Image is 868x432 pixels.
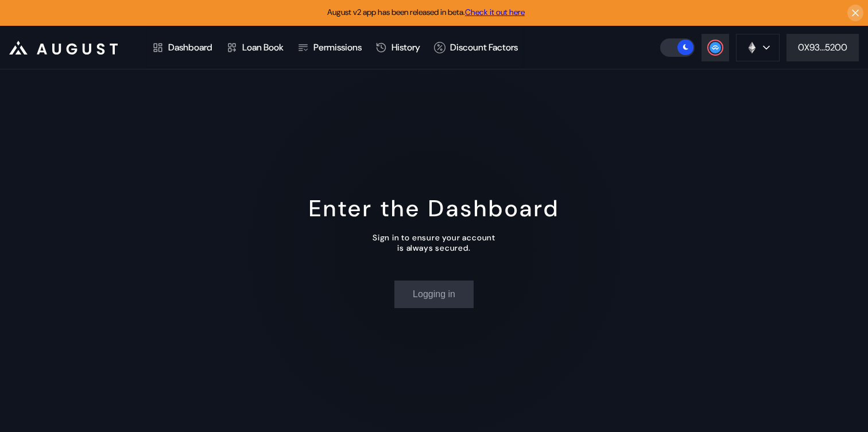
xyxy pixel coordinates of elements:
a: Discount Factors [427,26,525,69]
div: Discount Factors [450,41,518,53]
span: August v2 app has been released in beta. [327,7,525,17]
button: chain logo [736,34,780,61]
div: 0X93...5200 [798,41,847,53]
button: 0X93...5200 [786,34,859,61]
a: Check it out here [465,7,525,17]
div: Loan Book [242,41,284,53]
div: Dashboard [168,41,212,53]
div: Permissions [313,41,362,53]
div: Enter the Dashboard [309,193,560,223]
img: chain logo [746,41,758,54]
a: History [369,26,427,69]
a: Permissions [290,26,369,69]
a: Loan Book [219,26,290,69]
a: Dashboard [145,26,219,69]
div: History [392,41,420,53]
div: Sign in to ensure your account is always secured. [373,232,495,253]
button: Logging in [394,281,474,308]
